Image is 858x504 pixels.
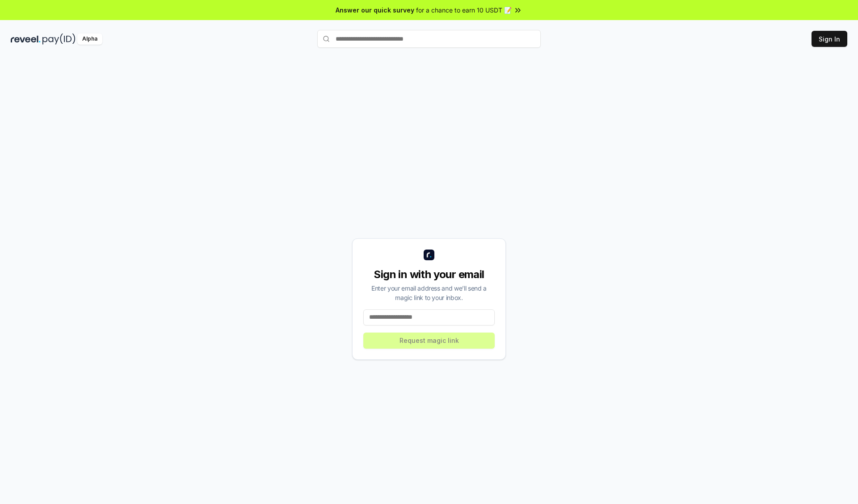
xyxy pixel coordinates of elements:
img: reveel_dark [11,33,41,45]
div: Sign in with your email [363,267,495,282]
img: logo_small [424,250,434,260]
img: pay_id [42,33,76,45]
div: Alpha [77,33,102,45]
span: for a chance to earn 10 USDT 📝 [416,5,512,15]
div: Enter your email address and we’ll send a magic link to your inbox. [363,283,495,302]
span: Answer our quick survey [336,5,414,15]
button: Sign In [812,31,847,47]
